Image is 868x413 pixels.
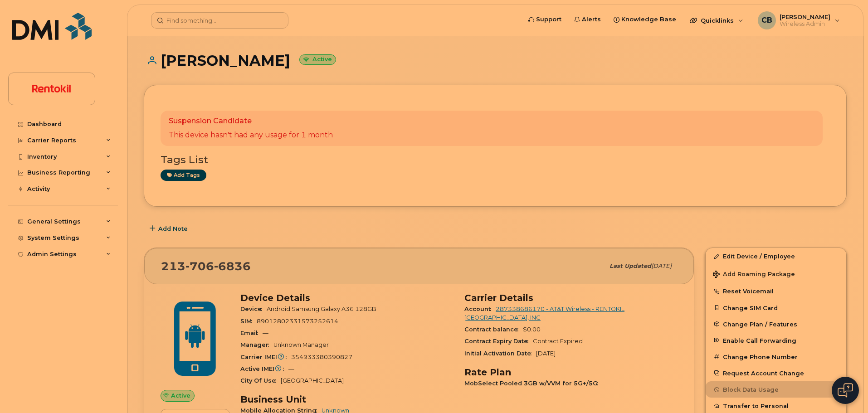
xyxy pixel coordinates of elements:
span: Android Samsung Galaxy A36 128GB [267,306,376,312]
span: $0.00 [523,326,541,333]
span: Carrier IMEI [240,354,291,360]
span: 354933380390827 [291,354,352,360]
button: Block Data Usage [706,381,846,398]
button: Change SIM Card [706,300,846,316]
span: Enable Call Forwarding [723,337,796,344]
button: Add Roaming Package [706,264,846,283]
span: Device [240,306,267,312]
a: Edit Device / Employee [706,248,846,264]
h3: Rate Plan [464,367,678,378]
span: 213 [161,259,251,273]
small: Active [299,54,336,65]
span: Last updated [610,262,651,269]
span: [GEOGRAPHIC_DATA] [281,377,344,384]
img: Open chat [838,383,853,398]
span: Contract Expiry Date [464,338,533,345]
h1: [PERSON_NAME] [144,53,847,68]
button: Enable Call Forwarding [706,332,846,349]
p: This device hasn't had any usage for 1 month [169,130,333,141]
span: Account [464,306,496,312]
h3: Business Unit [240,394,454,405]
span: Initial Activation Date [464,350,536,357]
span: — [288,365,294,372]
span: Manager [240,341,273,348]
span: [DATE] [536,350,556,357]
span: Contract Expired [533,338,583,345]
h3: Tags List [161,154,830,165]
span: Add Note [158,224,188,233]
span: — [263,330,268,336]
button: Reset Voicemail [706,283,846,299]
button: Add Note [144,220,195,237]
span: 6836 [214,259,251,273]
h3: Device Details [240,292,454,303]
span: 706 [185,259,214,273]
span: Change Plan / Features [723,321,797,327]
a: 287338686170 - AT&T Wireless - RENTOKIL [GEOGRAPHIC_DATA], INC [464,306,624,321]
span: Contract balance [464,326,523,333]
span: City Of Use [240,377,281,384]
p: Suspension Candidate [169,116,333,126]
span: Unknown Manager [273,341,329,348]
span: [DATE] [651,262,672,269]
button: Change Phone Number [706,349,846,365]
span: Active [171,391,190,400]
span: Add Roaming Package [713,271,795,279]
span: Active IMEI [240,365,288,372]
span: MobSelect Pooled 3GB w/VVM for 5G+/5G [464,380,603,387]
a: Add tags [161,170,206,181]
h3: Carrier Details [464,292,678,303]
span: 89012802331573252614 [257,318,338,325]
span: Email [240,330,263,336]
span: SIM [240,318,257,325]
button: Request Account Change [706,365,846,381]
button: Change Plan / Features [706,316,846,332]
